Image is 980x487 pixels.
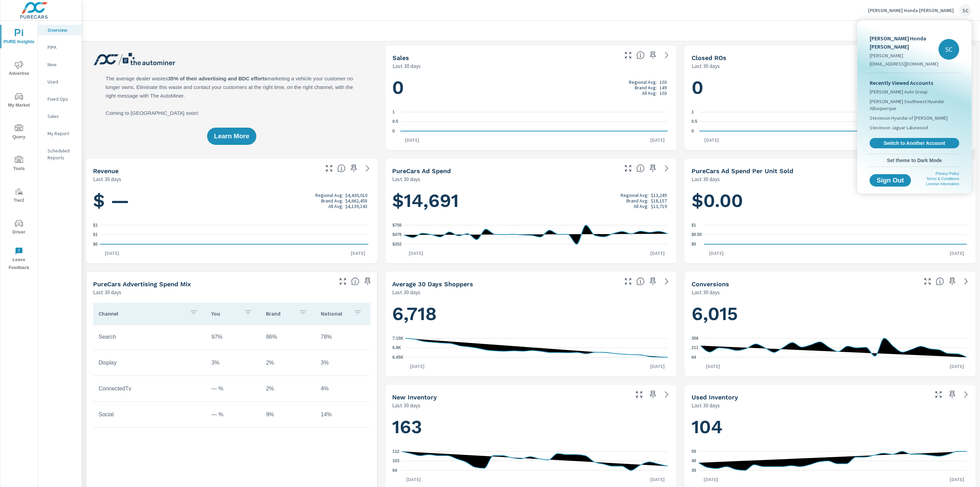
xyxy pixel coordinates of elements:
[870,34,939,51] p: [PERSON_NAME] Honda [PERSON_NAME]
[870,60,939,67] p: [EMAIL_ADDRESS][DOMAIN_NAME]
[874,140,956,146] span: Switch to Another Account
[867,154,962,167] button: Set theme to Dark Mode
[926,182,959,186] a: License Information
[870,124,928,131] span: Stevinson Jaguar Lakewood
[870,157,959,163] span: Set theme to Dark Mode
[870,174,911,187] button: Sign Out
[870,138,959,148] a: Switch to Another Account
[939,39,959,60] div: SC
[870,98,959,112] span: [PERSON_NAME] Southwest Hyundai Albuquerque
[927,177,959,181] a: Terms & Conditions
[870,52,939,59] p: [PERSON_NAME]
[875,177,906,183] span: Sign Out
[870,115,948,121] span: Stevinson Hyundai of [PERSON_NAME]
[870,88,928,95] span: [PERSON_NAME] Auto Group
[936,171,959,176] a: Privacy Policy
[870,79,959,87] p: Recently Viewed Accounts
